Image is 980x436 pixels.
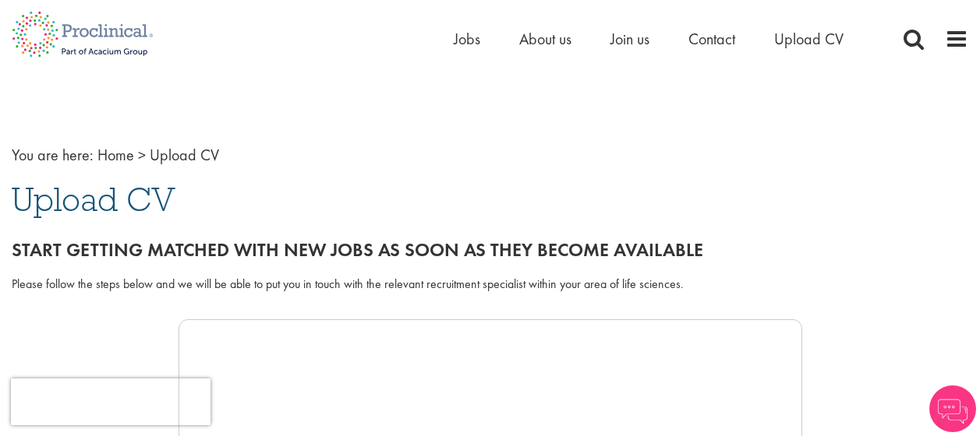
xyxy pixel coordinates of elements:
[11,378,211,425] iframe: reCAPTCHA
[688,29,735,49] a: Contact
[454,29,480,49] a: Jobs
[774,29,844,49] a: Upload CV
[12,145,94,165] span: You are here:
[12,240,968,260] h2: Start getting matched with new jobs as soon as they become available
[610,29,649,49] a: Join us
[12,178,175,220] span: Upload CV
[519,29,571,49] a: About us
[929,385,976,432] img: Chatbot
[150,145,219,165] span: Upload CV
[138,145,146,165] span: >
[12,276,968,294] div: Please follow the steps below and we will be able to put you in touch with the relevant recruitme...
[97,145,134,165] a: breadcrumb link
